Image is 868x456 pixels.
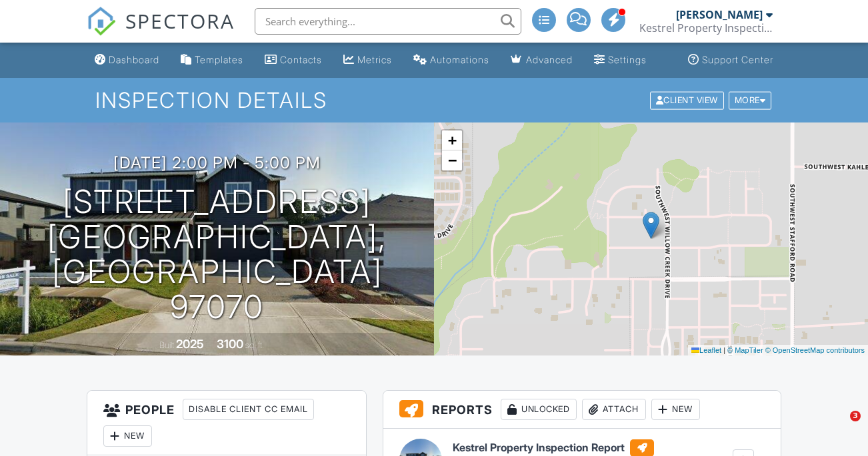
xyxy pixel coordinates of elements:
[589,48,652,73] a: Settings
[582,399,646,420] div: Attach
[280,54,322,65] div: Contacts
[608,54,647,65] div: Settings
[683,48,779,73] a: Support Center
[175,48,249,73] a: Templates
[676,8,763,21] div: [PERSON_NAME]
[727,346,763,354] a: © MapTiler
[649,95,727,105] a: Client View
[103,425,152,447] div: New
[159,340,174,350] span: Built
[442,150,462,170] a: Zoom out
[195,54,243,65] div: Templates
[448,152,457,168] span: −
[357,54,392,65] div: Metrics
[729,91,772,109] div: More
[765,346,865,354] a: © OpenStreetMap contributors
[501,399,577,420] div: Unlocked
[383,391,781,429] h3: Reports
[259,48,327,73] a: Contacts
[109,54,159,65] div: Dashboard
[442,130,462,150] a: Zoom in
[823,411,855,443] iframe: Intercom live chat
[176,337,204,351] div: 2025
[21,184,413,325] h1: [STREET_ADDRESS] [GEOGRAPHIC_DATA], [GEOGRAPHIC_DATA] 97070
[526,54,573,65] div: Advanced
[650,91,724,109] div: Client View
[723,346,725,354] span: |
[87,18,235,46] a: SPECTORA
[89,48,165,73] a: Dashboard
[505,48,578,73] a: Advanced
[430,54,489,65] div: Automations
[702,54,773,65] div: Support Center
[408,48,495,73] a: Automations (Basic)
[338,48,397,73] a: Metrics
[448,132,457,148] span: +
[125,7,235,35] span: SPECTORA
[217,337,243,351] div: 3100
[113,154,321,172] h3: [DATE] 2:00 pm - 5:00 pm
[643,212,659,239] img: Marker
[691,346,721,354] a: Leaflet
[87,391,366,455] h3: People
[183,399,314,420] div: Disable Client CC Email
[850,411,861,421] span: 3
[651,399,700,420] div: New
[95,89,773,112] h1: Inspection Details
[245,340,264,350] span: sq. ft.
[639,21,773,35] div: Kestrel Property Inspections LLC
[255,8,521,35] input: Search everything...
[87,7,116,36] img: The Best Home Inspection Software - Spectora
